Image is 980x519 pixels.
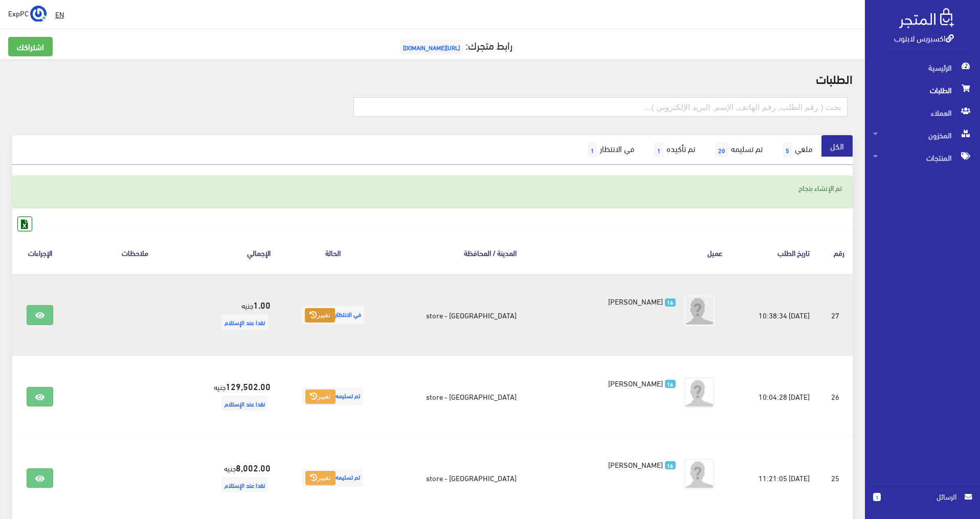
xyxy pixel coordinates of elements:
[353,97,848,117] input: بحث ( رقم الطلب, رقم الهاتف, الإسم, البريد اﻹلكتروني )...
[608,376,663,390] span: [PERSON_NAME]
[202,356,279,437] td: جنيه
[12,72,853,85] h2: الطلبات
[873,101,972,124] span: العملاء
[12,231,68,274] th: الإجراءات
[865,124,980,146] a: المخزون
[873,79,972,101] span: الطلبات
[23,182,842,193] p: تم الإنشاء بنجاح
[305,390,336,404] button: تغيير
[202,231,279,274] th: اﻹجمالي
[202,437,279,518] td: جنيه
[865,101,980,124] a: العملاء
[608,457,663,471] span: [PERSON_NAME]
[654,142,664,158] span: 1
[731,274,818,356] td: [DATE] 10:38:34
[236,461,271,474] strong: 8,002.00
[588,142,597,158] span: 1
[818,437,853,518] td: 25
[818,356,853,437] td: 26
[253,298,271,311] strong: 1.00
[643,135,704,165] a: تم تأكيده1
[889,491,956,502] span: الرسائل
[305,471,336,485] button: تغيير
[873,124,972,146] span: المخزون
[302,306,364,324] span: في الانتظار
[305,308,335,322] button: تغيير
[665,380,676,388] span: 16
[525,231,731,274] th: عميل
[865,79,980,101] a: الطلبات
[68,231,202,274] th: ملاحظات
[55,8,64,20] u: EN
[704,135,771,165] a: تم تسليمه20
[576,135,643,165] a: في الانتظار1
[387,356,525,437] td: [GEOGRAPHIC_DATA] - store
[8,7,29,19] span: ExpPC
[865,146,980,169] a: المنتجات
[302,387,363,405] span: تم تسليمه
[400,39,463,55] span: [URL][DOMAIN_NAME]
[387,437,525,518] td: [GEOGRAPHIC_DATA] - store
[221,477,268,492] span: نقدا عند الإستلام
[541,459,676,470] a: 16 [PERSON_NAME]
[51,5,68,24] a: EN
[715,142,728,158] span: 20
[821,135,853,157] a: الكل
[865,56,980,79] a: الرئيسية
[783,142,792,158] span: 5
[731,231,818,274] th: تاريخ الطلب
[684,459,715,489] img: avatar.png
[202,274,279,356] td: جنيه
[684,295,715,326] img: avatar.png
[221,314,268,330] span: نقدا عند الإستلام
[541,377,676,388] a: 16 [PERSON_NAME]
[873,146,972,169] span: المنتجات
[873,493,881,501] span: 1
[279,231,387,274] th: الحالة
[873,491,972,513] a: 1 الرسائل
[731,356,818,437] td: [DATE] 10:04:28
[684,377,715,408] img: avatar.png
[387,231,525,274] th: المدينة / المحافظة
[818,274,853,356] td: 27
[387,274,525,356] td: [GEOGRAPHIC_DATA] - store
[894,30,954,45] a: اكسبريس لابتوب
[899,8,954,28] img: .
[397,35,513,54] a: رابط متجرك:[URL][DOMAIN_NAME]
[302,469,363,487] span: تم تسليمه
[665,461,676,470] span: 16
[30,6,47,22] img: ...
[818,231,853,274] th: رقم
[226,379,271,393] strong: 129,502.00
[608,294,663,308] span: [PERSON_NAME]
[731,437,818,518] td: [DATE] 11:21:05
[771,135,821,165] a: ملغي5
[541,295,676,307] a: 16 [PERSON_NAME]
[8,5,47,21] a: ... ExpPC
[873,56,972,79] span: الرئيسية
[221,396,268,411] span: نقدا عند الإستلام
[665,298,676,307] span: 16
[8,37,53,56] a: اشتراكك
